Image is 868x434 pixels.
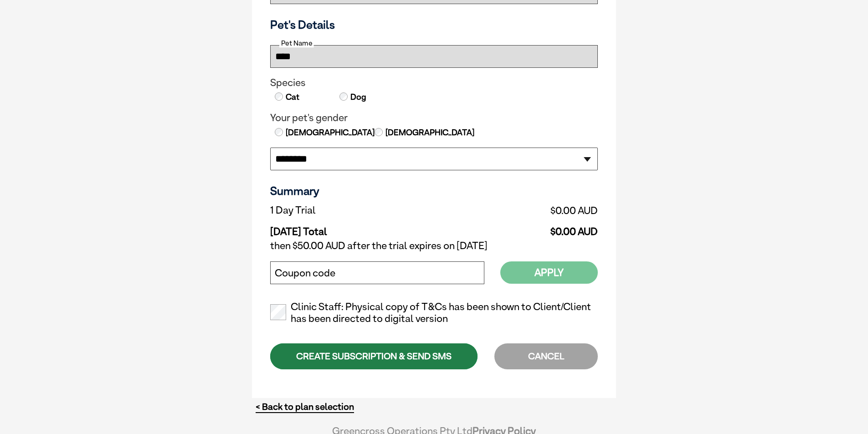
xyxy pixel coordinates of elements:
[270,343,478,369] div: CREATE SUBSCRIPTION & SEND SMS
[270,238,598,254] td: then $50.00 AUD after the trial expires on [DATE]
[270,184,598,198] h3: Summary
[270,219,448,238] td: [DATE] Total
[448,219,598,238] td: $0.00 AUD
[256,401,354,413] a: < Back to plan selection
[270,112,598,124] legend: Your pet's gender
[270,301,598,325] label: Clinic Staff: Physical copy of T&Cs has been shown to Client/Client has been directed to digital ...
[494,343,598,369] div: CANCEL
[270,77,598,89] legend: Species
[267,18,601,31] h3: Pet's Details
[270,304,286,320] input: Clinic Staff: Physical copy of T&Cs has been shown to Client/Client has been directed to digital ...
[270,202,448,219] td: 1 Day Trial
[275,267,335,279] label: Coupon code
[500,261,598,284] button: Apply
[448,202,598,219] td: $0.00 AUD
